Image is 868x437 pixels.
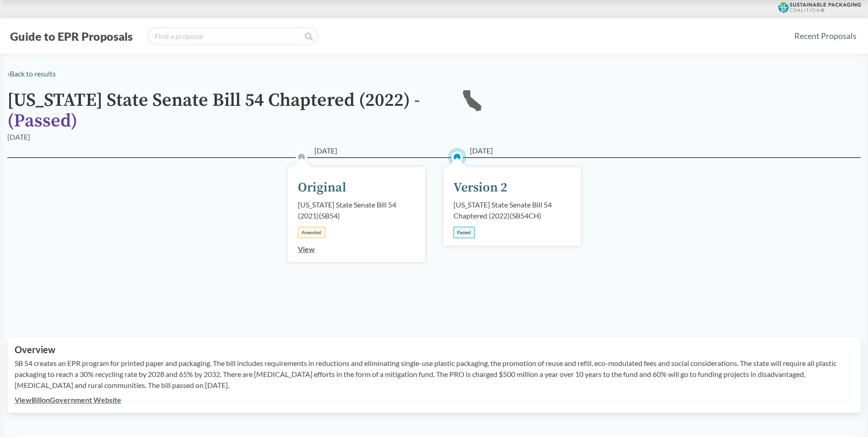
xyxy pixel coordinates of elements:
span: [DATE] [314,145,337,156]
div: [US_STATE] State Senate Bill 54 (2021) ( SB54 ) [298,199,415,221]
span: - ( Passed ) [7,89,420,132]
div: Original [298,178,346,197]
a: ViewBillonGovernment Website [15,395,121,404]
input: Find a proposal [147,27,318,45]
h1: [US_STATE] State Senate Bill 54 Chaptered (2022) [7,90,447,131]
button: Guide to EPR Proposals [7,29,135,44]
a: View [298,245,315,253]
div: [DATE] [7,131,30,142]
div: Version 2 [453,178,507,197]
a: ‹Back to results [7,69,56,78]
h2: Overview [15,344,853,355]
div: [US_STATE] State Senate Bill 54 Chaptered (2022) ( SB54CH ) [453,199,571,221]
p: SB 54 creates an EPR program for printed paper and packaging. The bill includes requirements in r... [15,358,853,391]
span: [DATE] [470,145,493,156]
div: Amended [298,227,325,238]
div: Passed [453,227,475,238]
a: Recent Proposals [790,26,861,46]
